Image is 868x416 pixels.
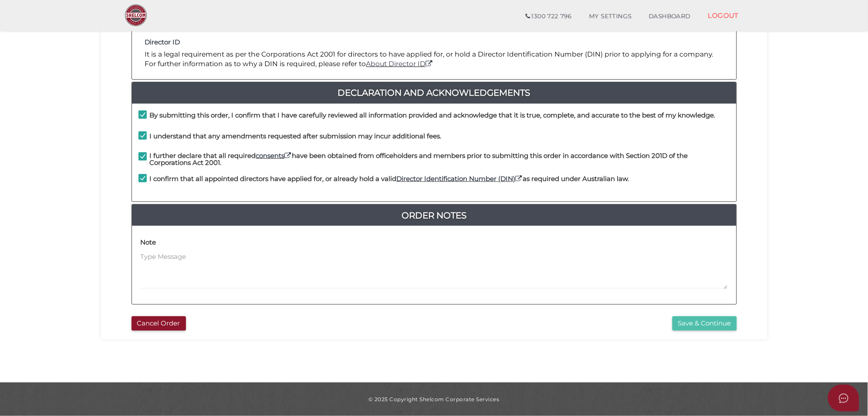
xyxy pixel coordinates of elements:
a: DASHBOARD [640,8,699,25]
h4: Note [141,239,156,246]
button: Save & Continue [672,316,737,331]
a: Order Notes [132,208,736,222]
h4: I further declare that all required have been obtained from officeholders and members prior to su... [150,152,730,167]
h4: I confirm that all appointed directors have applied for, or already hold a valid as required unde... [150,175,629,183]
a: 1300 722 796 [517,8,580,25]
h4: By submitting this order, I confirm that I have carefully reviewed all information provided and a... [150,112,716,119]
button: Open asap [828,385,859,412]
button: Cancel Order [132,316,186,331]
a: About Director ID [366,60,434,68]
a: Declaration And Acknowledgements [132,86,736,100]
div: © 2025 Copyright Shelcom Corporate Services [108,396,761,403]
h4: Director ID [145,39,723,46]
a: MY SETTINGS [581,8,641,25]
a: consents [256,151,292,160]
a: Director Identification Number (DIN) [397,174,523,183]
p: It is a legal requirement as per the Corporations Act 2001 for directors to have applied for, or ... [145,50,723,69]
h4: I understand that any amendments requested after submission may incur additional fees. [150,133,442,140]
a: LOGOUT [699,7,748,24]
